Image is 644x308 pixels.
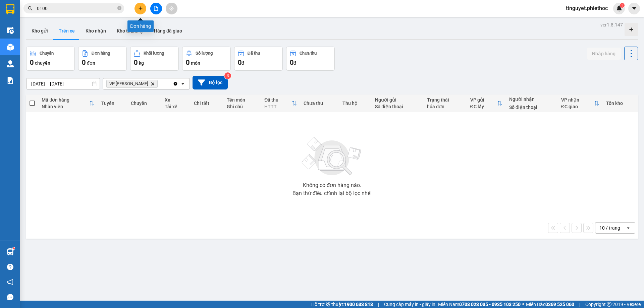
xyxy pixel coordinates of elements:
[117,5,121,12] span: close-circle
[606,101,635,106] div: Tồn kho
[6,4,14,14] img: logo-vxr
[620,3,625,8] sup: 1
[180,81,185,86] svg: open
[139,60,144,66] span: kg
[304,101,336,106] div: Chưa thu
[111,23,149,39] button: Kho thanh lý
[166,3,177,14] button: aim
[522,303,524,306] span: ⚪️
[438,301,521,308] span: Miền Nam
[87,60,95,66] span: đơn
[227,97,258,103] div: Tên món
[117,6,121,10] span: close-circle
[149,23,187,39] button: Hàng đã giao
[134,58,138,66] span: 0
[28,6,33,11] span: search
[144,51,164,56] div: Khối lượng
[101,101,124,106] div: Tuyến
[234,47,283,71] button: Đã thu0đ
[427,104,463,109] div: hóa đơn
[40,51,54,56] div: Chuyến
[182,47,231,71] button: Số lượng0món
[26,23,53,39] button: Kho gửi
[37,5,116,12] input: Tìm tên, số ĐT hoặc mã đơn
[53,23,80,39] button: Trên xe
[150,3,162,14] button: file-add
[82,58,86,66] span: 0
[7,279,13,285] span: notification
[470,104,497,109] div: ĐC lấy
[42,97,89,103] div: Mã đơn hàng
[138,6,143,11] span: plus
[621,3,623,8] span: 1
[30,58,34,66] span: 0
[92,51,110,56] div: Đơn hàng
[7,77,14,84] img: solution-icon
[561,97,594,103] div: VP nhận
[378,301,379,308] span: |
[159,80,160,87] input: Selected VP Nguyễn Xiển.
[154,6,158,11] span: file-add
[293,60,296,66] span: đ
[131,101,158,106] div: Chuyến
[227,104,258,109] div: Ghi chú
[264,97,291,103] div: Đã thu
[38,95,98,112] th: Toggle SortBy
[375,97,420,103] div: Người gửi
[292,191,372,196] div: Bạn thử điều chỉnh lại bộ lọc nhé!
[194,101,220,106] div: Chi tiết
[80,23,111,39] button: Kho nhận
[7,27,14,34] img: warehouse-icon
[545,302,574,307] strong: 0369 525 060
[459,302,521,307] strong: 0708 023 035 - 0935 103 250
[78,47,127,71] button: Đơn hàng0đơn
[26,78,100,89] input: Select a date range.
[467,95,506,112] th: Toggle SortBy
[7,60,14,67] img: warehouse-icon
[558,95,603,112] th: Toggle SortBy
[587,48,621,60] button: Nhập hàng
[625,23,638,36] div: Tạo kho hàng mới
[626,225,631,231] svg: open
[290,58,293,66] span: 0
[193,76,228,89] button: Bộ lọc
[561,104,594,109] div: ĐC giao
[261,95,300,112] th: Toggle SortBy
[599,225,620,231] div: 10 / trang
[526,301,574,308] span: Miền Bắc
[7,44,14,51] img: warehouse-icon
[375,104,420,109] div: Số điện thoại
[26,47,75,71] button: Chuyến0chuyến
[109,81,148,86] span: VP Nguyễn Xiển
[135,3,146,14] button: plus
[130,47,179,71] button: Khối lượng0kg
[7,248,14,255] img: warehouse-icon
[344,302,373,307] strong: 1900 633 818
[631,5,637,11] span: caret-down
[191,60,200,66] span: món
[151,82,155,86] svg: Delete
[165,104,187,109] div: Tài xế
[560,4,613,12] span: ttnguyet.phiethoc
[300,51,317,56] div: Chưa thu
[248,51,260,56] div: Đã thu
[607,302,611,307] span: copyright
[241,60,244,66] span: đ
[299,133,366,180] img: svg+xml;base64,PHN2ZyBjbGFzcz0ibGlzdC1wbHVnX19zdmciIHhtbG5zPSJodHRwOi8vd3d3LnczLm9yZy8yMDAwL3N2Zy...
[165,97,187,103] div: Xe
[470,97,497,103] div: VP gửi
[311,301,373,308] span: Hỗ trợ kỹ thuật:
[173,81,178,86] svg: Clear all
[169,6,174,11] span: aim
[600,21,623,28] div: ver 1.8.147
[509,97,554,102] div: Người nhận
[7,294,13,300] span: message
[238,58,241,66] span: 0
[384,301,436,308] span: Cung cấp máy in - giấy in:
[579,301,580,308] span: |
[264,104,291,109] div: HTTT
[628,3,640,14] button: caret-down
[35,60,50,66] span: chuyến
[286,47,335,71] button: Chưa thu0đ
[427,97,463,103] div: Trạng thái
